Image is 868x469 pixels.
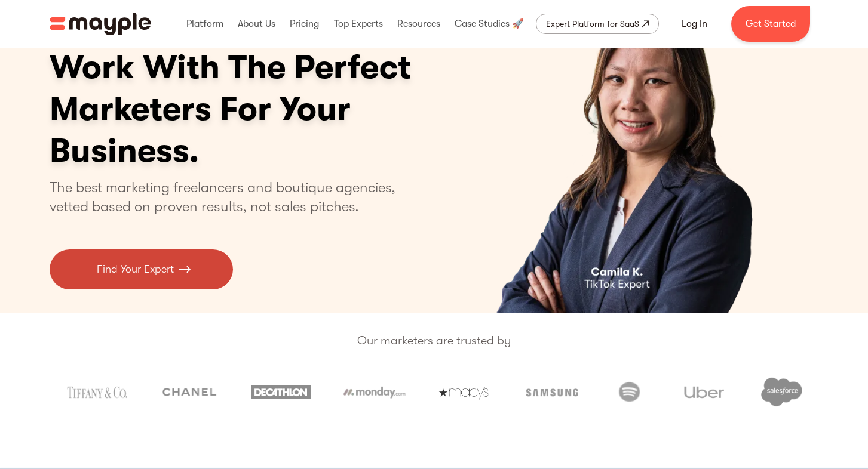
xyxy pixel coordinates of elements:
a: Expert Platform for SaaS [536,14,659,34]
div: Platform [183,5,226,43]
a: Log In [667,10,722,38]
div: Top Experts [331,5,386,43]
div: Pricing [287,5,322,43]
a: home [50,13,151,35]
p: The best marketing freelancers and boutique agencies, vetted based on proven results, not sales p... [50,178,410,216]
p: Find Your Expert [97,261,174,277]
a: Get Started [731,6,810,42]
div: About Us [235,5,278,43]
img: Mayple logo [50,13,151,35]
a: Find Your Expert [50,249,233,289]
div: Resources [394,5,443,43]
h1: Work With The Perfect Marketers For Your Business. [50,47,504,172]
iframe: Chat Widget [653,331,868,469]
div: Expert Platform for SaaS [546,17,639,31]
